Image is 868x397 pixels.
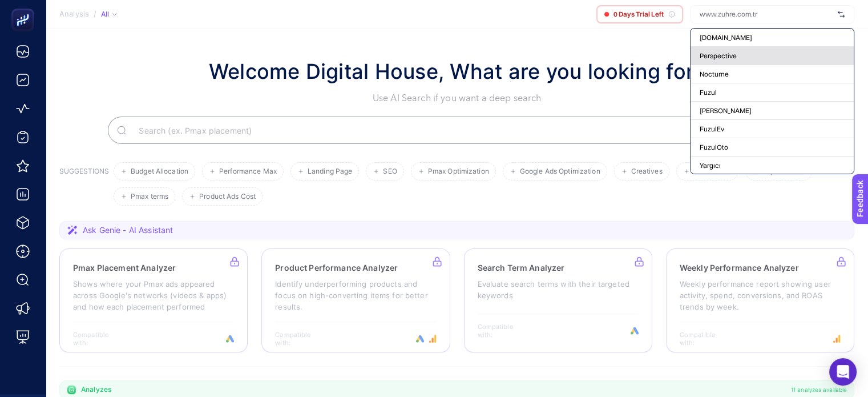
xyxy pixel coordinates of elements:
input: Search [130,114,715,146]
span: SEO [383,167,397,176]
span: Perspective [700,51,737,61]
a: Weekly Performance AnalyzerWeekly performance report showing user activity, spend, conversions, a... [666,248,854,352]
span: Fuzul [700,88,717,97]
span: Creatives [631,167,663,176]
img: svg%3e [838,9,845,20]
span: Performance Max [219,167,277,176]
a: Product Performance AnalyzerIdentify underperforming products and focus on high-converting items ... [261,248,450,352]
h1: Welcome Digital House, What are you looking for? [209,56,705,87]
p: Use AI Search if you want a deep search [209,91,705,105]
input: www.zuhre.com.tr [700,10,833,19]
span: / [94,9,96,18]
span: Analysis [59,10,89,19]
span: [PERSON_NAME] [700,106,752,115]
span: 11 analyzes available [791,385,847,394]
div: Open Intercom Messenger [829,358,857,386]
span: FuzulEv [700,125,724,134]
span: Budget Allocation [131,167,188,176]
span: FuzulOto [700,143,728,152]
span: Yargıcı [700,161,721,170]
div: All [101,10,117,19]
span: Analyzes [81,385,111,394]
span: Nocturne [700,70,729,79]
a: Search Term AnalyzerEvaluate search terms with their targeted keywordsCompatible with: [464,248,652,352]
a: Pmax Placement AnalyzerShows where your Pmax ads appeared across Google's networks (videos & apps... [59,248,248,352]
span: Pmax terms [131,193,168,201]
span: Product Ads Cost [199,193,256,201]
span: Pmax Optimization [428,167,489,176]
span: Feedback [7,3,43,13]
span: Landing Page [308,167,352,176]
span: Ask Genie - AI Assistant [83,224,173,236]
span: Google Ads Optimization [520,167,600,176]
span: 0 Days Trial Left [613,10,664,19]
span: [DOMAIN_NAME] [700,33,752,42]
h3: SUGGESTIONS [59,167,109,206]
